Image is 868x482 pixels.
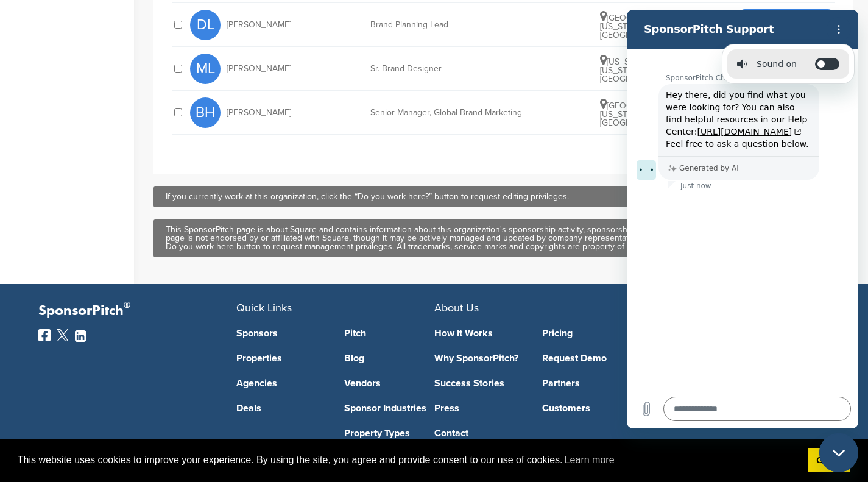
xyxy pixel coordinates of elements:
a: Press [434,403,524,413]
a: Properties [236,353,326,363]
span: [GEOGRAPHIC_DATA], [US_STATE], [GEOGRAPHIC_DATA] [600,101,690,128]
div: Brand Planning Lead [370,21,553,29]
button: Unlock Contact [741,7,831,43]
div: Senior Manager, Global Brand Marketing [370,108,553,117]
div: This SponsorPitch page is about Square and contains information about this organization's sponsor... [166,225,841,251]
a: Blog [344,353,434,363]
a: Customers [542,403,632,413]
span: [PERSON_NAME] [227,21,291,29]
span: This website uses cookies to improve your experience. By using the site, you agree and provide co... [18,451,799,469]
span: BH [190,97,221,128]
a: Property Types [344,428,434,438]
img: Facebook [38,329,51,341]
a: Why SponsorPitch? [434,353,524,363]
a: Contact [434,428,524,438]
a: How It Works [434,328,524,338]
span: ® [124,297,130,313]
a: learn more about cookies [563,451,616,469]
span: [PERSON_NAME] [227,108,291,117]
a: dismiss cookie message [808,448,850,473]
a: Success Stories [434,378,524,388]
a: Partners [542,378,632,388]
span: ML [190,54,221,84]
span: Quick Links [236,301,292,314]
span: [US_STATE], [US_STATE], [GEOGRAPHIC_DATA] [600,57,682,84]
a: Request Demo [542,353,632,363]
img: Twitter [57,329,69,341]
a: Pitch [344,328,434,338]
a: Vendors [344,378,434,388]
div: If you currently work at this organization, click the “Do you work here?” button to request editi... [166,193,841,201]
iframe: Button to launch messaging window, conversation in progress [819,433,858,472]
a: Sponsors [236,328,326,338]
span: [GEOGRAPHIC_DATA], [US_STATE], [GEOGRAPHIC_DATA] [600,13,690,40]
span: About Us [434,301,479,314]
div: Sr. Brand Designer [370,65,553,73]
span: DL [190,10,221,40]
a: Deals [236,403,326,413]
iframe: Messaging window [627,10,858,428]
a: Pricing [542,328,632,338]
a: Agencies [236,378,326,388]
p: SponsorPitch [38,302,236,320]
a: Sponsor Industries [344,403,434,413]
span: [PERSON_NAME] [227,65,291,73]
